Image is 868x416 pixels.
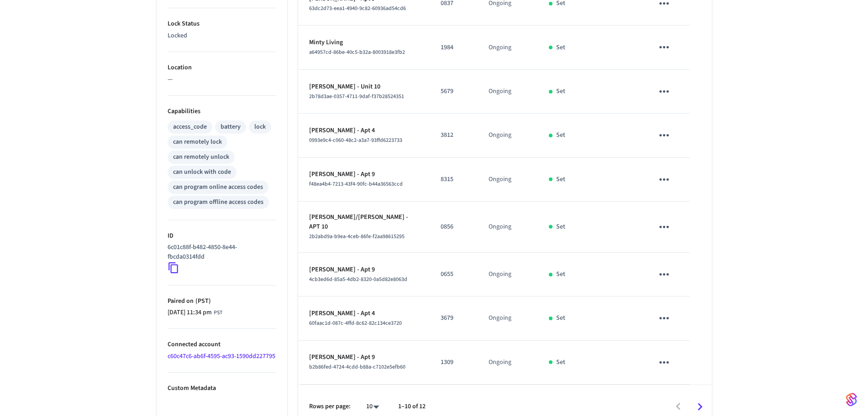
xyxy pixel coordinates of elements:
p: Connected account [168,340,276,349]
p: [PERSON_NAME] - Apt 9 [309,170,419,179]
span: 60faac1d-087c-4ffd-8c62-82c134ce3720 [309,319,402,327]
p: ID [168,231,276,241]
td: Ongoing [478,70,538,114]
p: [PERSON_NAME] - Unit 10 [309,82,419,92]
div: can remotely lock [173,137,222,147]
p: 3812 [441,130,467,140]
p: Set [556,222,565,232]
span: [DATE] 11:34 pm [168,308,212,317]
p: Lock Status [168,19,276,29]
div: access_code [173,122,207,132]
td: Ongoing [478,26,538,69]
p: [PERSON_NAME] - Apt 4 [309,126,419,135]
div: Asia/Manila [168,308,222,317]
td: Ongoing [478,158,538,202]
span: PST [214,309,222,317]
p: 0856 [441,222,467,232]
p: Set [556,175,565,184]
p: 1–10 of 12 [398,402,426,411]
p: Rows per page: [309,402,351,411]
img: SeamLogoGradient.69752ec5.svg [846,392,857,407]
p: [PERSON_NAME] - Apt 4 [309,309,419,318]
p: 0655 [441,270,467,279]
p: 1984 [441,43,467,52]
div: can program offline access codes [173,198,263,207]
p: Custom Metadata [168,384,276,393]
p: Location [168,63,276,73]
p: Set [556,130,565,140]
div: 10 [362,400,384,413]
a: c60c47c6-ab6f-4595-ac93-1590dd227795 [168,352,275,361]
p: [PERSON_NAME]/[PERSON_NAME] - APT 10 [309,213,419,232]
div: battery [221,122,241,132]
p: Locked [168,31,276,41]
span: 2b2abd9a-b9ea-4ceb-86fe-f2aa98615295 [309,233,405,240]
span: b2b86fed-4724-4cdd-b88a-c7102e5efb60 [309,363,405,371]
p: Paired on [168,296,276,306]
p: 8315 [441,175,467,184]
p: — [168,75,276,84]
td: Ongoing [478,341,538,385]
span: ( PST ) [194,296,211,306]
td: Ongoing [478,202,538,253]
span: 4cb3ed6d-85a5-4db2-8320-0a5d82e8063d [309,276,407,283]
p: 6c01c88f-b482-4850-8e44-fbcda0314fdd [168,243,273,262]
p: 3679 [441,313,467,323]
span: a64957cd-86be-40c5-b32a-8003918e3fb2 [309,48,405,56]
p: [PERSON_NAME] - Apt 9 [309,265,419,275]
td: Ongoing [478,296,538,340]
p: Set [556,313,565,323]
td: Ongoing [478,253,538,296]
span: f48ea4b4-7213-43f4-90fc-b44a36563ccd [309,180,403,188]
p: Minty Living [309,38,419,47]
p: Set [556,43,565,52]
span: 63dc2d73-eea1-4940-9c82-60936ad54cd6 [309,5,406,12]
p: 5679 [441,87,467,96]
div: lock [254,122,266,132]
span: 2b78d3ae-0357-4711-9daf-f37b28524351 [309,93,404,100]
div: can program online access codes [173,182,263,192]
p: Set [556,270,565,279]
p: [PERSON_NAME] - Apt 9 [309,353,419,362]
p: Set [556,358,565,367]
p: 1309 [441,358,467,367]
span: 0993e9c4-c060-48c2-a3a7-93ffd6223733 [309,136,402,144]
p: Set [556,87,565,96]
div: can remotely unlock [173,152,229,162]
div: can unlock with code [173,167,231,177]
td: Ongoing [478,114,538,157]
p: Capabilities [168,107,276,116]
